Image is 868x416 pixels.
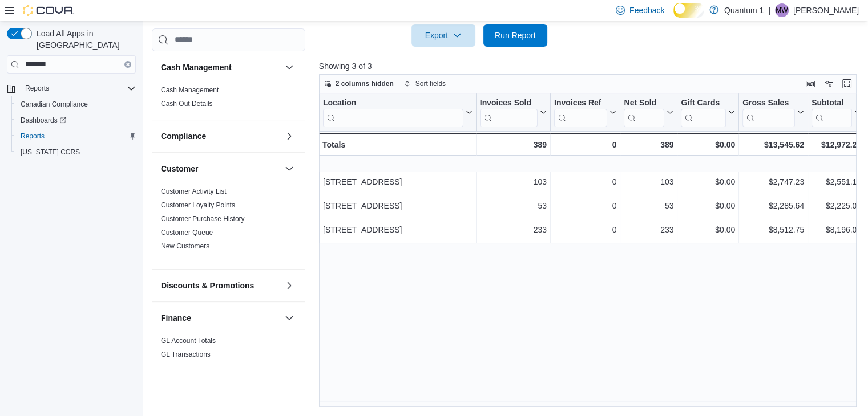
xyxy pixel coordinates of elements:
a: Cash Management [161,86,219,94]
span: New Customers [161,242,209,251]
a: New Customers [161,242,209,250]
div: $2,225.09 [812,198,861,212]
span: Reports [21,81,136,95]
div: Location [323,97,463,127]
a: Customer Loyalty Points [161,201,235,209]
span: MW [776,3,788,17]
button: Customer [282,162,296,176]
div: $12,972.28 [812,138,861,152]
input: Dark Mode [673,3,704,18]
button: Finance [282,311,296,325]
div: Totals [322,138,473,152]
p: | [768,3,770,17]
div: Customer [152,185,305,269]
button: Net Sold [624,97,673,127]
a: Customer Queue [161,229,213,236]
div: $0.00 [681,138,735,152]
h3: Customer [161,163,198,174]
a: GL Transactions [161,350,211,358]
h3: Compliance [161,130,206,142]
div: $13,545.62 [742,138,804,152]
button: Gross Sales [742,97,804,127]
span: 2 columns hidden [336,79,394,88]
a: [US_STATE] CCRS [16,145,84,159]
span: Customer Purchase History [161,214,245,223]
div: 53 [624,198,673,212]
span: Dashboards [21,116,66,125]
p: [PERSON_NAME] [793,3,859,17]
button: Customer [161,163,280,174]
a: Customer Activity List [161,187,227,195]
div: 103 [624,174,673,188]
span: Load All Apps in [GEOGRAPHIC_DATA] [32,28,136,51]
button: 2 columns hidden [320,77,398,91]
span: GL Account Totals [161,336,216,345]
div: $8,512.75 [742,222,804,236]
div: 233 [480,222,547,236]
a: Customer Purchase History [161,215,245,223]
span: Reports [16,129,136,143]
span: [US_STATE] CCRS [21,148,80,157]
div: Cash Management [152,83,305,120]
h3: Finance [161,312,191,324]
div: 233 [624,222,673,236]
a: Canadian Compliance [16,97,92,111]
div: Michael Wuest [775,3,789,17]
button: Enter fullscreen [840,77,854,91]
span: Run Report [495,30,536,41]
a: Cash Out Details [161,100,213,108]
div: Gross Sales [742,97,795,108]
div: 0 [554,222,616,236]
button: Reports [2,80,140,96]
div: 389 [480,138,547,152]
div: Subtotal [812,97,852,127]
a: GL Account Totals [161,337,216,345]
span: Cash Out Details [161,99,213,108]
div: Invoices Ref [554,97,607,108]
div: 389 [624,138,673,152]
a: Dashboards [11,112,140,128]
span: Reports [21,132,45,141]
span: Canadian Compliance [21,100,88,109]
h3: Discounts & Promotions [161,280,254,291]
button: Reports [21,81,54,95]
div: Invoices Sold [480,97,538,127]
div: Gross Sales [742,97,795,127]
div: 0 [554,198,616,212]
span: Feedback [629,5,664,16]
div: [STREET_ADDRESS] [323,222,473,236]
button: Discounts & Promotions [282,279,296,292]
button: Gift Cards [681,97,735,127]
div: Location [323,97,463,108]
button: Cash Management [161,62,280,73]
span: Dashboards [16,113,136,127]
img: Cova [23,5,74,16]
button: Subtotal [812,97,861,127]
span: Sort fields [415,79,446,88]
div: Net Sold [624,97,664,127]
span: GL Transactions [161,350,211,359]
span: Reports [25,84,49,93]
button: Compliance [161,130,280,142]
div: $2,551.12 [812,174,861,188]
span: Customer Activity List [161,187,227,196]
button: Finance [161,312,280,324]
div: [STREET_ADDRESS] [323,198,473,212]
div: $8,196.07 [812,222,861,236]
div: 0 [554,174,616,188]
div: Subtotal [812,97,852,108]
h3: Cash Management [161,62,232,73]
button: Run Report [483,24,547,47]
div: $2,285.64 [742,198,804,212]
div: 0 [554,138,616,152]
div: $0.00 [681,174,735,188]
button: Compliance [282,129,296,143]
button: Invoices Ref [554,97,616,127]
div: $0.00 [681,222,735,236]
div: [STREET_ADDRESS] [323,174,473,188]
span: Dark Mode [673,18,674,18]
button: [US_STATE] CCRS [11,144,140,160]
div: 53 [480,198,547,212]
